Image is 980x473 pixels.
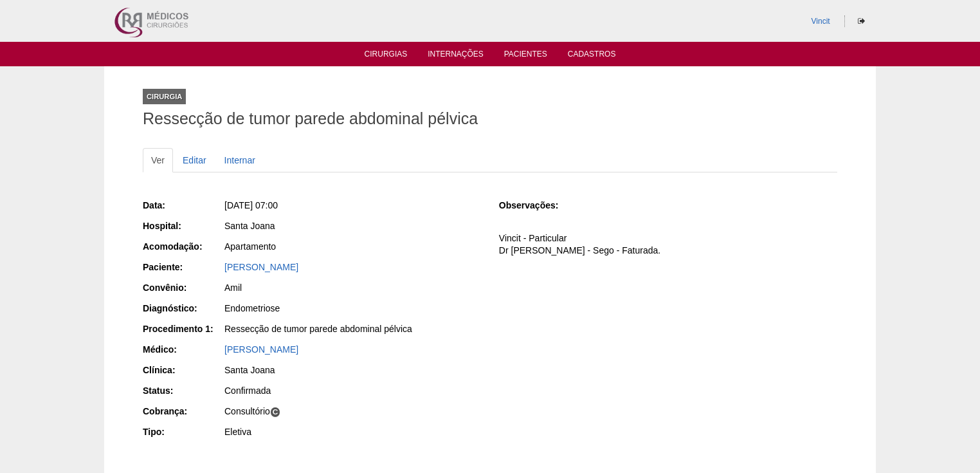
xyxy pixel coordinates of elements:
[224,302,481,315] div: Endometriose
[224,344,298,355] a: [PERSON_NAME]
[224,200,278,210] span: [DATE] 07:00
[143,384,223,397] div: Status:
[224,425,481,438] div: Eletiva
[504,50,547,62] a: Pacientes
[143,322,223,335] div: Procedimento 1:
[224,262,298,272] a: [PERSON_NAME]
[224,219,481,232] div: Santa Joana
[143,89,186,104] div: Cirurgia
[143,199,223,212] div: Data:
[174,148,215,172] a: Editar
[224,281,481,294] div: Amil
[224,364,481,376] div: Santa Joana
[365,50,408,62] a: Cirurgias
[143,219,223,232] div: Hospital:
[812,17,830,26] a: Vincit
[143,261,223,274] div: Paciente:
[216,148,264,172] a: Internar
[143,425,223,438] div: Tipo:
[224,322,481,335] div: Ressecção de tumor parede abdominal pélvica
[143,148,173,172] a: Ver
[224,405,481,418] div: Consultório
[143,281,223,294] div: Convênio:
[858,17,865,25] i: Sair
[143,343,223,356] div: Médico:
[224,240,481,253] div: Apartamento
[143,364,223,376] div: Clínica:
[499,232,837,257] p: Vincit - Particular Dr [PERSON_NAME] - Sego - Faturada.
[270,407,281,418] span: C
[143,111,837,127] h1: Ressecção de tumor parede abdominal pélvica
[143,240,223,253] div: Acomodação:
[224,384,481,397] div: Confirmada
[428,50,484,62] a: Internações
[568,50,616,62] a: Cadastros
[143,302,223,315] div: Diagnóstico:
[143,405,223,418] div: Cobrança:
[499,199,579,212] div: Observações:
